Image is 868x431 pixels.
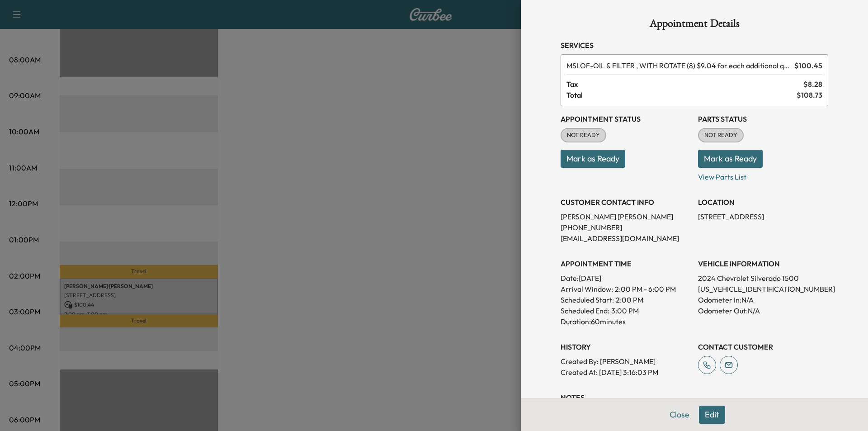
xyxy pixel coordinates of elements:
p: 2024 Chevrolet Silverado 1500 [698,273,828,284]
span: $ 108.73 [797,90,822,100]
span: 2:00 PM - 6:00 PM [615,284,676,294]
span: OIL & FILTER , WITH ROTATE (8) $9.04 for each additional quart [566,60,791,71]
h3: Services [561,40,828,51]
button: Mark as Ready [698,150,763,168]
p: [PERSON_NAME] [PERSON_NAME] [561,211,691,222]
h3: Appointment Status [561,114,691,124]
p: Odometer In: N/A [698,294,828,305]
button: Mark as Ready [561,150,625,168]
h3: APPOINTMENT TIME [561,258,691,269]
h3: CONTACT CUSTOMER [698,341,828,352]
span: NOT READY [561,131,605,140]
p: Created By : [PERSON_NAME] [561,356,691,367]
h3: History [561,341,691,352]
p: Scheduled End: [561,305,609,316]
h3: Parts Status [698,114,828,124]
p: Odometer Out: N/A [698,305,828,316]
p: View Parts List [698,168,828,182]
button: Close [664,406,695,424]
p: [STREET_ADDRESS] [698,211,828,222]
h3: CUSTOMER CONTACT INFO [561,197,691,208]
span: Total [566,90,797,100]
p: Scheduled Start: [561,294,614,305]
p: Date: [DATE] [561,273,691,284]
button: Edit [699,406,725,424]
p: [PHONE_NUMBER] [561,222,691,233]
p: [US_VEHICLE_IDENTIFICATION_NUMBER] [698,284,828,294]
p: 3:00 PM [611,305,639,316]
span: NOT READY [699,131,743,140]
span: Tax [566,79,803,90]
p: Duration: 60 minutes [561,316,691,327]
h1: Appointment Details [561,18,828,33]
h3: LOCATION [698,197,828,208]
h3: VEHICLE INFORMATION [698,258,828,269]
p: Arrival Window: [561,284,691,294]
p: 2:00 PM [616,294,643,305]
h3: NOTES [561,392,828,403]
span: $ 100.45 [794,60,822,71]
span: $ 8.28 [803,79,822,90]
p: Created At : [DATE] 3:16:03 PM [561,367,691,378]
p: [EMAIL_ADDRESS][DOMAIN_NAME] [561,233,691,244]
